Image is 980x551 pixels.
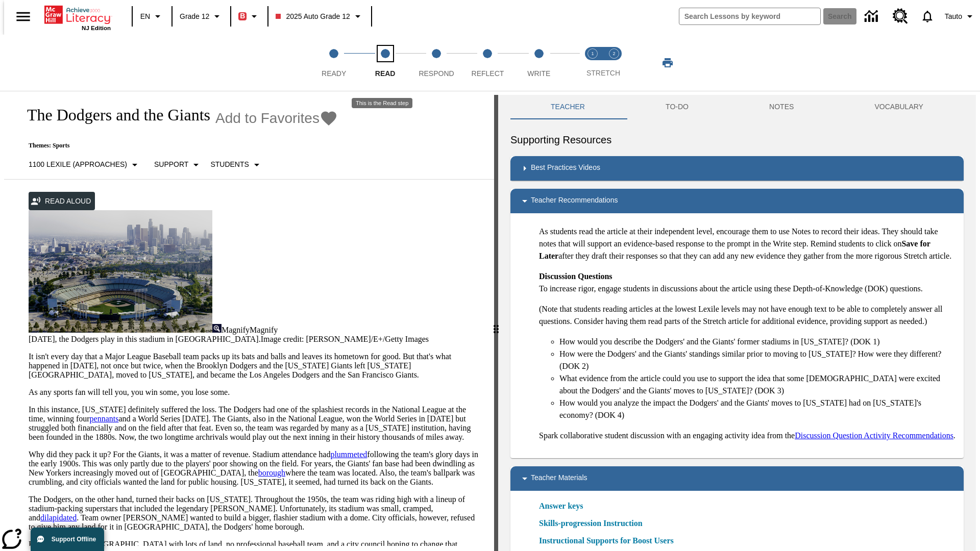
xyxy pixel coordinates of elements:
button: Support Offline [31,528,104,551]
button: Teacher [510,95,625,119]
li: How would you analyze the impact the Dodgers' and the Giants' moves to [US_STATE] had on [US_STAT... [559,397,955,421]
button: Stretch Read step 1 of 2 [578,35,607,91]
p: As any sports fan will tell you, you win some, you lose some. [29,388,482,397]
div: Best Practices Videos [510,156,964,181]
span: Tauto [945,11,962,22]
p: Students [210,159,249,170]
p: 1100 Lexile (Approaches) [29,159,127,170]
button: NOTES [729,95,834,119]
a: Skills-progression Instruction, Will open in new browser window or tab [539,517,643,530]
p: In this instance, [US_STATE] definitely suffered the loss. The Dodgers had one of the splashiest ... [29,405,482,442]
button: Add to Favorites - The Dodgers and the Giants [215,109,338,127]
p: As students read the article at their independent level, encourage them to use Notes to record th... [539,226,955,262]
strong: Discussion Questions [539,272,612,281]
button: Ready step 1 of 5 [304,35,363,91]
span: Write [527,69,550,78]
a: Answer keys, Will open in new browser window or tab [539,500,583,512]
button: Grade: Grade 12, Select a grade [176,7,227,26]
div: Teacher Recommendations [510,189,964,213]
span: Magnify [222,325,250,334]
li: What evidence from the article could you use to support the idea that some [DEMOGRAPHIC_DATA] wer... [559,372,955,397]
button: Scaffolds, Support [150,156,206,174]
span: Magnify [250,325,278,334]
p: The Dodgers, on the other hand, turned their backs on [US_STATE]. Throughout the 1950s, the team ... [29,495,482,532]
span: Add to Favorites [215,110,320,127]
button: Write step 5 of 5 [509,35,569,91]
div: Instructional Panel Tabs [510,95,964,119]
button: Read step 2 of 5 [355,35,414,91]
div: This is the Read step [352,98,412,108]
p: Teacher Materials [531,472,587,485]
img: Magnify [212,324,222,333]
p: Why did they pack it up? For the Giants, it was a matter of revenue. Stadium attendance had follo... [29,450,482,487]
p: Best Practices Videos [531,162,600,174]
p: Themes: Sports [16,142,338,149]
p: (Note that students reading articles at the lowest Lexile levels may not have enough text to be a... [539,303,955,328]
button: Open side menu [8,2,38,32]
button: Print [651,54,684,72]
a: dilapidated [40,513,77,522]
li: How would you describe the Dodgers' and the Giants' former stadiums in [US_STATE]? (DOK 1) [559,336,955,348]
p: Spark collaborative student discussion with an engaging activity idea from the . [539,430,955,442]
button: Respond step 3 of 5 [407,35,466,91]
span: NJ Edition [82,25,111,31]
span: 2025 Auto Grade 12 [276,11,350,22]
h6: Supporting Resources [510,132,964,148]
span: [DATE], the Dodgers play in this stadium in [GEOGRAPHIC_DATA]. [29,335,261,343]
span: Ready [322,69,346,78]
p: Teacher Recommendations [531,195,618,207]
span: Reflect [472,69,504,78]
a: Discussion Question Activity Recommendations [795,431,953,440]
span: Image credit: [PERSON_NAME]/E+/Getty Images [261,335,429,343]
button: Class: 2025 Auto Grade 12, Select your class [272,7,367,26]
button: Stretch Respond step 2 of 2 [599,35,629,91]
button: Select Student [206,156,266,174]
button: Language: EN, Select a language [136,7,168,26]
input: search field [679,8,820,24]
p: Support [154,159,188,170]
button: VOCABULARY [834,95,964,119]
a: Instructional Supports for Boost Users, Will open in new browser window or tab [539,535,674,547]
span: Read [375,69,396,78]
a: borough [258,468,285,477]
div: Press Enter or Spacebar and then press right and left arrow keys to move the slider [494,95,498,551]
span: Respond [419,69,454,78]
button: TO-DO [625,95,729,119]
span: B [240,10,245,22]
a: Data Center [859,3,887,31]
a: Resource Center, Will open in new tab [887,3,914,30]
p: To increase rigor, engage students in discussions about the article using these Depth-of-Knowledg... [539,270,955,295]
button: Select Lexile, 1100 Lexile (Approaches) [24,156,145,174]
span: Grade 12 [180,11,209,22]
span: Support Offline [52,536,96,543]
button: Profile/Settings [941,7,980,26]
button: Read Aloud [29,192,95,211]
text: 1 [591,51,594,56]
div: activity [498,95,976,551]
button: Reflect step 4 of 5 [458,35,517,91]
div: reading [4,95,494,546]
span: EN [140,11,150,22]
a: Notifications [914,3,941,30]
text: 2 [612,51,615,56]
li: How were the Dodgers' and the Giants' standings similar prior to moving to [US_STATE]? How were t... [559,348,955,372]
h1: The Dodgers and the Giants [16,106,210,124]
div: Teacher Materials [510,466,964,491]
a: pennants [90,414,119,423]
span: STRETCH [586,69,620,77]
a: plummeted [330,450,367,459]
strong: Save for Later [539,239,930,260]
p: It isn't every day that a Major League Baseball team packs up its bats and balls and leaves its h... [29,352,482,380]
div: Home [44,4,111,31]
button: Boost Class color is red. Change class color [234,7,264,26]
